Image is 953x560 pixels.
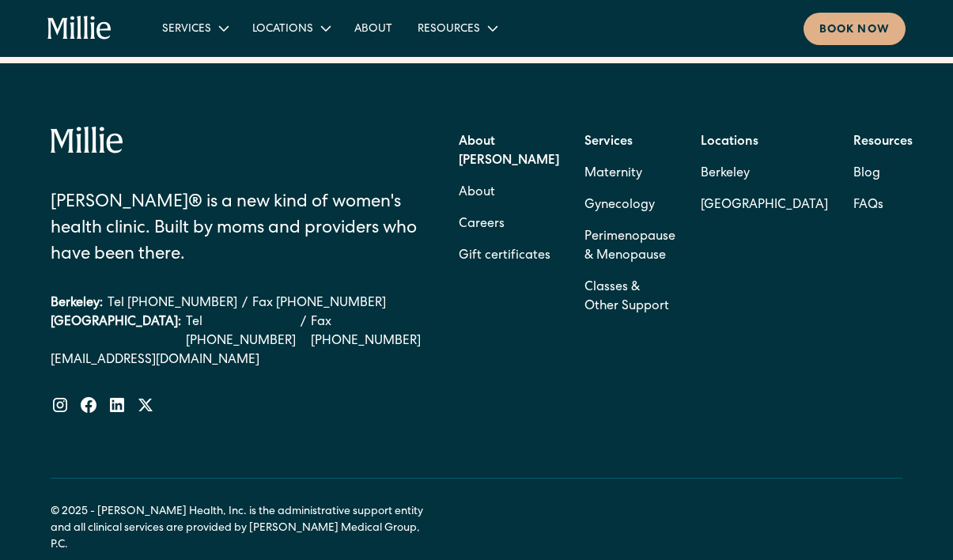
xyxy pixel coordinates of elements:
[804,13,906,45] a: Book now
[240,15,342,41] div: Locations
[853,136,913,149] strong: Resources
[242,294,248,313] div: /
[301,313,306,351] div: /
[51,191,421,269] div: [PERSON_NAME]® is a new kind of women's health clinic. Built by moms and providers who have been ...
[584,221,675,272] a: Perimenopause & Menopause
[405,15,509,41] div: Resources
[459,136,559,168] strong: About [PERSON_NAME]
[162,21,211,38] div: Services
[701,158,828,190] a: Berkeley
[584,190,655,221] a: Gynecology
[459,240,550,272] a: Gift certificates
[51,294,103,313] div: Berkeley:
[342,15,405,41] a: About
[584,136,633,149] strong: Services
[853,158,880,190] a: Blog
[819,22,890,39] div: Book now
[701,190,828,221] a: [GEOGRAPHIC_DATA]
[701,136,758,149] strong: Locations
[459,177,495,209] a: About
[418,21,480,38] div: Resources
[252,21,313,38] div: Locations
[51,504,430,554] div: © 2025 - [PERSON_NAME] Health, Inc. is the administrative support entity and all clinical service...
[51,313,181,351] div: [GEOGRAPHIC_DATA]:
[311,313,421,351] a: Fax [PHONE_NUMBER]
[186,313,296,351] a: Tel [PHONE_NUMBER]
[252,294,386,313] a: Fax [PHONE_NUMBER]
[47,16,112,41] a: home
[853,190,883,221] a: FAQs
[51,351,421,370] a: [EMAIL_ADDRESS][DOMAIN_NAME]
[108,294,237,313] a: Tel [PHONE_NUMBER]
[459,209,505,240] a: Careers
[584,158,642,190] a: Maternity
[584,272,675,323] a: Classes & Other Support
[149,15,240,41] div: Services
